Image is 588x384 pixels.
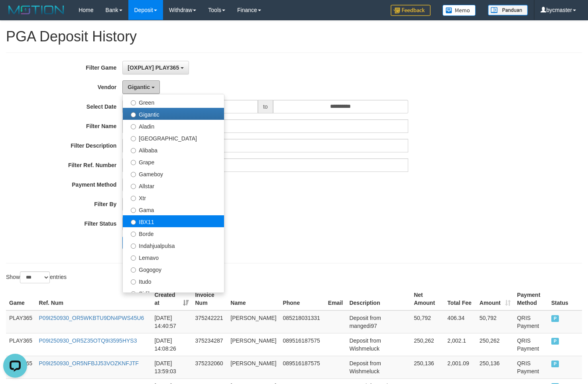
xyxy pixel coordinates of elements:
[411,333,444,356] td: 250,262
[6,310,36,333] td: PLAY365
[279,333,324,356] td: 089516187575
[123,239,224,251] label: Indahjualpulsa
[411,356,444,378] td: 250,136
[6,29,582,45] h1: PGA Deposit History
[131,136,136,141] input: [GEOGRAPHIC_DATA]
[123,191,224,203] label: Xtr
[123,168,224,179] label: Gameboy
[123,227,224,239] label: Borde
[39,315,144,321] a: P09I250930_OR5WKBTU9DN4PWS45U6
[548,288,582,310] th: Status
[488,5,528,16] img: panduan.png
[346,288,411,310] th: Description
[227,310,279,333] td: [PERSON_NAME]
[444,333,476,356] td: 2,002.1
[128,64,179,71] span: [OXPLAY] PLAY365
[551,315,559,322] span: PAID
[151,310,192,333] td: [DATE] 14:40:57
[551,361,559,367] span: PAID
[123,96,224,108] label: Green
[151,288,192,310] th: Created at: activate to sort column ascending
[131,220,136,225] input: IBX11
[122,61,189,74] button: [OXPLAY] PLAY365
[131,124,136,129] input: Aladin
[131,100,136,105] input: Green
[3,3,27,27] button: Open LiveChat chat widget
[131,160,136,165] input: Grape
[123,263,224,275] label: Gogogoy
[20,271,50,283] select: Showentries
[123,179,224,191] label: Allstar
[476,310,514,333] td: 50,792
[131,172,136,177] input: Gameboy
[123,144,224,156] label: Alibaba
[36,288,151,310] th: Ref. Num
[151,333,192,356] td: [DATE] 14:08:26
[192,356,227,378] td: 375232060
[279,356,324,378] td: 089516187575
[6,288,36,310] th: Game
[151,356,192,378] td: [DATE] 13:59:03
[227,333,279,356] td: [PERSON_NAME]
[192,310,227,333] td: 375242221
[131,196,136,201] input: Xtr
[123,287,224,299] label: Sidikgame
[122,80,160,94] button: Gigantic
[192,333,227,356] td: 375234287
[123,251,224,263] label: Lemavo
[131,232,136,237] input: Borde
[123,120,224,132] label: Aladin
[131,291,136,296] input: Sidikgame
[442,5,476,16] img: Button%20Memo.svg
[227,288,279,310] th: Name
[123,156,224,168] label: Grape
[551,338,559,345] span: PAID
[514,356,548,378] td: QRIS Payment
[346,356,411,378] td: Deposit from Wishmeluck
[131,184,136,189] input: Allstar
[411,288,444,310] th: Net Amount
[131,112,136,117] input: Gigantic
[128,84,150,90] span: Gigantic
[411,310,444,333] td: 50,792
[514,288,548,310] th: Payment Method
[131,244,136,249] input: Indahjualpulsa
[123,215,224,227] label: IBX11
[476,356,514,378] td: 250,136
[444,310,476,333] td: 406.34
[123,275,224,287] label: Itudo
[39,360,139,366] a: P09I250930_OR5NFBJJ53VOZKNFJTF
[131,279,136,285] input: Itudo
[258,100,273,113] span: to
[123,203,224,215] label: Gama
[123,132,224,144] label: [GEOGRAPHIC_DATA]
[444,288,476,310] th: Total Fee
[444,356,476,378] td: 2,001.09
[279,288,324,310] th: Phone
[514,333,548,356] td: QRIS Payment
[131,255,136,261] input: Lemavo
[131,148,136,153] input: Alibaba
[346,333,411,356] td: Deposit from Wishmeluck
[192,288,227,310] th: Invoice Num
[346,310,411,333] td: Deposit from mangedi97
[39,337,137,344] a: P09I250930_OR5Z35OTQ9I3595HYS3
[279,310,324,333] td: 085218031331
[6,271,67,283] label: Show entries
[325,288,346,310] th: Email
[131,267,136,273] input: Gogogoy
[476,333,514,356] td: 250,262
[6,4,67,16] img: MOTION_logo.png
[6,333,36,356] td: PLAY365
[514,310,548,333] td: QRIS Payment
[123,108,224,120] label: Gigantic
[131,208,136,213] input: Gama
[476,288,514,310] th: Amount: activate to sort column ascending
[227,356,279,378] td: [PERSON_NAME]
[391,5,431,16] img: Feedback.jpg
